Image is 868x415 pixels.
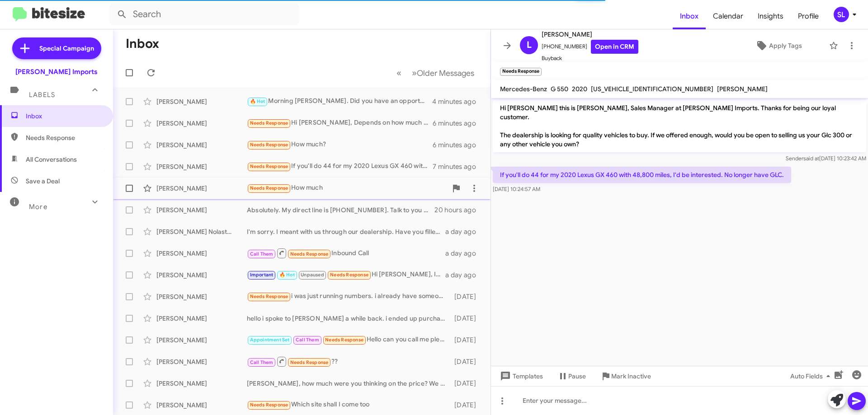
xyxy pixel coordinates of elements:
[493,186,540,192] span: [DATE] 10:24:57 AM
[156,249,247,258] div: [PERSON_NAME]
[247,356,450,367] div: ??
[491,368,550,384] button: Templates
[156,184,247,193] div: [PERSON_NAME]
[247,96,432,107] div: Morning [PERSON_NAME]. Did you have an opportunity to review the options? Let me know if you have...
[433,162,483,171] div: 7 minutes ago
[247,247,445,259] div: Inbound Call
[450,401,483,410] div: [DATE]
[673,3,706,29] a: Inbox
[432,97,483,106] div: 4 minutes ago
[550,368,593,384] button: Pause
[450,314,483,323] div: [DATE]
[330,272,368,278] span: Needs Response
[433,140,483,149] div: 6 minutes ago
[247,335,450,345] div: Hello can you call me please?
[250,272,274,278] span: Important
[156,379,247,388] div: [PERSON_NAME]
[156,162,247,171] div: [PERSON_NAME]
[611,368,651,384] span: Mark Inactive
[247,183,447,193] div: How much
[250,142,288,148] span: Needs Response
[392,64,480,82] nav: Page navigation example
[250,98,265,104] span: 🔥 Hot
[156,336,247,345] div: [PERSON_NAME]
[786,155,866,162] span: Sender [DATE] 10:23:42 AM
[156,292,247,301] div: [PERSON_NAME]
[500,68,542,76] small: Needs Response
[391,64,407,82] button: Previous
[250,163,288,169] span: Needs Response
[156,314,247,323] div: [PERSON_NAME]
[803,155,819,162] span: said at
[591,40,638,54] a: Open in CRM
[29,91,55,99] span: Labels
[791,3,826,29] a: Profile
[247,161,433,172] div: If you'll do 44 for my 2020 Lexus GX 460 with 48,800 miles, I'd be interested. No longer have GLC.
[783,368,841,384] button: Auto Fields
[826,7,858,22] button: SL
[279,272,295,278] span: 🔥 Hot
[156,270,247,280] div: [PERSON_NAME]
[412,67,417,79] span: »
[250,337,290,343] span: Appointment Set
[296,337,319,343] span: Call Them
[301,272,324,278] span: Unpaused
[250,120,288,126] span: Needs Response
[250,251,274,257] span: Call Them
[790,368,834,384] span: Auto Fields
[542,54,638,63] span: Buyback
[247,314,450,323] div: hello i spoke to [PERSON_NAME] a while back. i ended up purchasing a white one out of [GEOGRAPHIC...
[247,140,433,150] div: How much?
[290,251,329,257] span: Needs Response
[551,85,568,93] span: G 550
[26,133,103,142] span: Needs Response
[769,37,802,54] span: Apply Tags
[542,40,638,54] span: [PHONE_NUMBER]
[732,37,825,54] button: Apply Tags
[250,185,288,191] span: Needs Response
[250,359,274,365] span: Call Them
[572,85,587,93] span: 2020
[247,291,450,302] div: i was just running numbers. i already have someone i work with. thank you!
[156,205,247,214] div: [PERSON_NAME]
[290,359,329,365] span: Needs Response
[250,402,288,408] span: Needs Response
[493,100,866,152] p: Hi [PERSON_NAME] this is [PERSON_NAME], Sales Manager at [PERSON_NAME] Imports. Thanks for being ...
[706,3,750,29] a: Calendar
[450,379,483,388] div: [DATE]
[156,357,247,366] div: [PERSON_NAME]
[500,85,547,93] span: Mercedes-Benz
[15,67,98,76] div: [PERSON_NAME] Imports
[750,3,791,29] a: Insights
[247,205,434,214] div: Absolutely. My direct line is [PHONE_NUMBER]. Talk to you soon!
[39,44,94,53] span: Special Campaign
[156,227,247,236] div: [PERSON_NAME] Nolastname120711837
[12,37,101,59] a: Special Campaign
[493,167,791,183] p: If you'll do 44 for my 2020 Lexus GX 460 with 48,800 miles, I'd be interested. No longer have GLC.
[834,7,849,22] div: SL
[445,249,483,258] div: a day ago
[156,140,247,149] div: [PERSON_NAME]
[498,368,543,384] span: Templates
[396,67,401,79] span: «
[591,85,713,93] span: [US_VEHICLE_IDENTIFICATION_NUMBER]
[26,155,77,164] span: All Conversations
[126,37,159,51] h1: Inbox
[406,64,480,82] button: Next
[593,368,658,384] button: Mark Inactive
[445,270,483,280] div: a day ago
[26,177,60,186] span: Save a Deal
[417,68,474,78] span: Older Messages
[156,401,247,410] div: [PERSON_NAME]
[433,119,483,128] div: 6 minutes ago
[247,379,450,388] div: [PERSON_NAME], how much were you thinking on the price? We use Market-Based pricing for like equi...
[29,203,47,211] span: More
[156,119,247,128] div: [PERSON_NAME]
[247,400,450,410] div: Which site shall I come too
[542,29,638,40] span: [PERSON_NAME]
[325,337,363,343] span: Needs Response
[445,227,483,236] div: a day ago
